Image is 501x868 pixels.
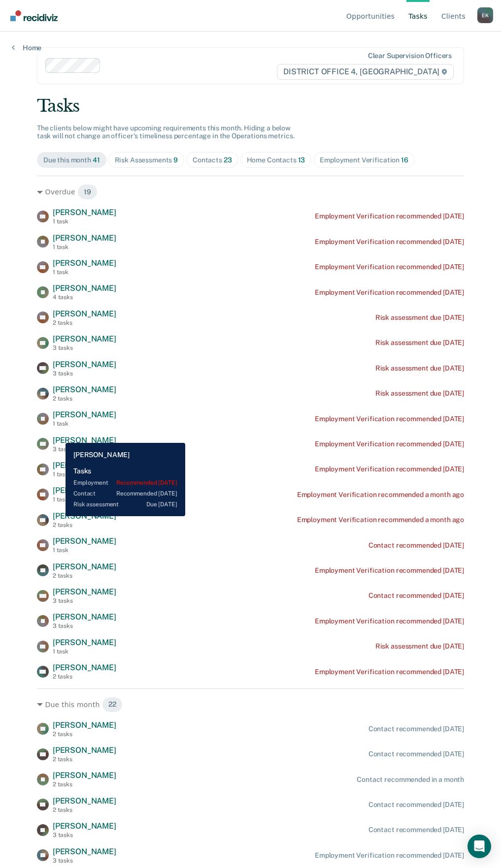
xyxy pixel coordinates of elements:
div: Employment Verification [320,156,408,164]
span: [PERSON_NAME] [53,745,116,755]
div: Clear supervision officers [368,52,452,60]
span: [PERSON_NAME] [53,562,116,571]
span: 9 [173,156,178,164]
div: Employment Verification recommended [DATE] [315,238,464,246]
div: 1 task [53,269,116,276]
div: Employment Verification recommended [DATE] [315,851,464,860]
div: Employment Verification recommended [DATE] [315,263,464,271]
span: [PERSON_NAME] [53,385,116,394]
div: Due this month 22 [37,697,464,713]
span: 23 [224,156,232,164]
span: [PERSON_NAME] [53,771,116,780]
span: 16 [401,156,408,164]
div: Contact recommended [DATE] [368,591,464,600]
div: Contact recommended [DATE] [368,725,464,733]
span: [PERSON_NAME] [53,435,116,445]
div: 3 tasks [53,832,116,838]
div: 3 tasks [53,344,116,351]
button: Profile dropdown button [477,7,493,23]
span: [PERSON_NAME] [53,410,116,419]
div: 1 task [53,496,116,503]
div: Employment Verification recommended a month ago [297,516,464,524]
span: [PERSON_NAME] [53,334,116,343]
span: [PERSON_NAME] [53,612,116,621]
div: 2 tasks [53,395,116,402]
div: 2 tasks [53,319,116,326]
div: Contact recommended [DATE] [368,750,464,758]
div: Due this month [43,156,100,164]
span: [PERSON_NAME] [53,258,116,268]
div: 1 task [53,244,116,250]
div: Risk assessment due [DATE] [375,389,464,398]
span: [PERSON_NAME] [53,720,116,730]
div: Employment Verification recommended a month ago [297,491,464,499]
div: Open Intercom Messenger [468,835,491,858]
span: [PERSON_NAME] [53,796,116,806]
div: 2 tasks [53,572,116,579]
div: 2 tasks [53,806,116,813]
span: [PERSON_NAME] [53,587,116,596]
span: [PERSON_NAME] [53,360,116,369]
div: Overdue 19 [37,184,464,200]
div: Risk Assessments [115,156,178,164]
span: The clients below might have upcoming requirements this month. Hiding a below task will not chang... [37,124,295,140]
div: Employment Verification recommended [DATE] [315,566,464,575]
span: [PERSON_NAME] [53,208,116,217]
span: 13 [298,156,305,164]
span: [PERSON_NAME] [53,847,116,856]
div: 2 tasks [53,673,116,680]
div: 2 tasks [53,731,116,738]
span: DISTRICT OFFICE 4, [GEOGRAPHIC_DATA] [277,64,454,80]
div: Contact recommended in a month [357,775,464,784]
span: 22 [102,697,123,713]
div: 3 tasks [53,622,116,629]
div: 1 task [53,547,116,554]
span: [PERSON_NAME] [53,663,116,672]
div: 3 tasks [53,857,116,864]
span: [PERSON_NAME] [53,461,116,470]
span: [PERSON_NAME] [53,486,116,495]
div: 2 tasks [53,781,116,788]
div: Employment Verification recommended [DATE] [315,440,464,448]
div: Employment Verification recommended [DATE] [315,212,464,220]
span: [PERSON_NAME] [53,821,116,831]
div: 2 tasks [53,522,116,528]
div: 1 task [53,420,116,427]
div: 3 tasks [53,446,116,453]
span: [PERSON_NAME] [53,309,116,318]
div: Employment Verification recommended [DATE] [315,668,464,676]
div: 1 task [53,471,116,478]
span: [PERSON_NAME] [53,283,116,293]
div: 1 task [53,648,116,655]
div: Tasks [37,96,464,116]
span: [PERSON_NAME] [53,511,116,521]
div: Risk assessment due [DATE] [375,313,464,322]
div: Contact recommended [DATE] [368,801,464,809]
div: 1 task [53,218,116,225]
span: 41 [93,156,100,164]
div: Contact recommended [DATE] [368,541,464,550]
div: 3 tasks [53,597,116,604]
a: Home [12,43,41,52]
div: Contact recommended [DATE] [368,826,464,834]
div: Contacts [193,156,232,164]
div: Employment Verification recommended [DATE] [315,415,464,423]
div: Employment Verification recommended [DATE] [315,465,464,473]
span: [PERSON_NAME] [53,233,116,243]
div: 3 tasks [53,370,116,377]
div: Employment Verification recommended [DATE] [315,617,464,625]
div: Employment Verification recommended [DATE] [315,288,464,297]
div: Home Contacts [247,156,305,164]
span: [PERSON_NAME] [53,536,116,546]
img: Recidiviz [10,10,58,21]
div: 4 tasks [53,294,116,301]
span: [PERSON_NAME] [53,638,116,647]
div: Risk assessment due [DATE] [375,364,464,372]
div: Risk assessment due [DATE] [375,642,464,651]
span: 19 [77,184,98,200]
div: 2 tasks [53,756,116,763]
div: Risk assessment due [DATE] [375,339,464,347]
div: E K [477,7,493,23]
